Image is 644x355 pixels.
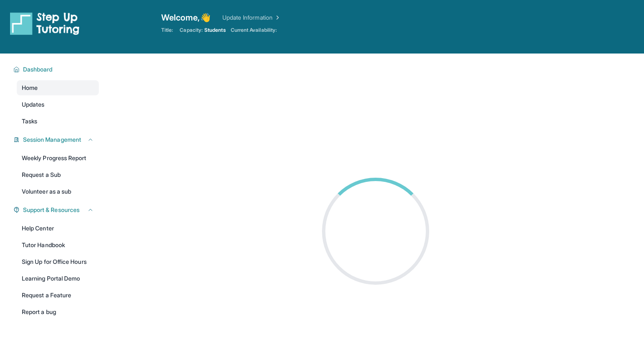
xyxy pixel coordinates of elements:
[17,271,99,286] a: Learning Portal Demo
[17,221,99,236] a: Help Center
[17,151,99,166] a: Weekly Progress Report
[17,97,99,112] a: Updates
[20,206,94,214] button: Support & Resources
[17,114,99,129] a: Tasks
[20,135,94,144] button: Session Management
[161,27,173,33] span: Title:
[180,27,203,33] span: Capacity:
[204,27,226,33] span: Students
[17,167,99,182] a: Request a Sub
[17,184,99,199] a: Volunteer as a sub
[23,135,81,144] span: Session Management
[231,27,277,33] span: Current Availability:
[22,117,37,125] span: Tasks
[17,80,99,95] a: Home
[23,206,80,214] span: Support & Resources
[20,65,94,74] button: Dashboard
[17,304,99,319] a: Report a bug
[10,12,80,35] img: logo
[22,84,38,92] span: Home
[22,100,45,109] span: Updates
[23,65,53,74] span: Dashboard
[222,13,281,22] a: Update Information
[273,13,281,22] img: Chevron Right
[17,254,99,269] a: Sign Up for Office Hours
[17,238,99,253] a: Tutor Handbook
[17,288,99,303] a: Request a Feature
[161,12,211,23] span: Welcome, 👋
